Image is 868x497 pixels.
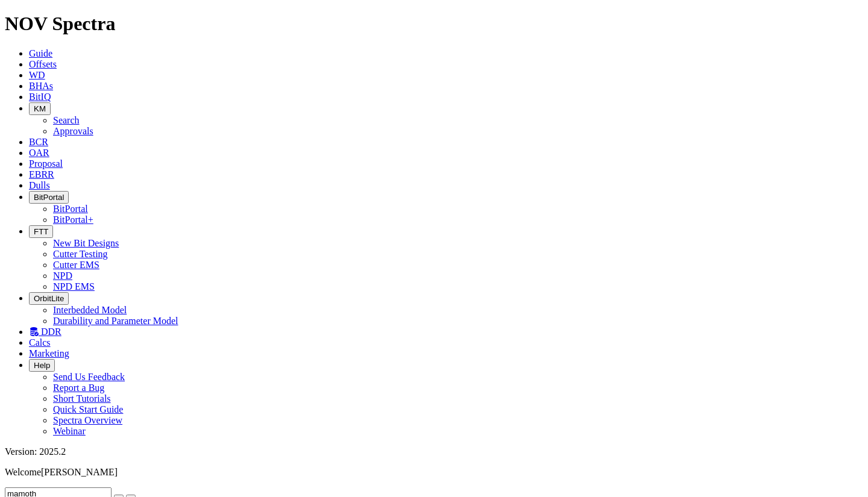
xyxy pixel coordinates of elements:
[5,467,863,478] p: Welcome
[29,191,69,204] button: BitPortal
[29,48,52,58] a: Guide
[41,467,118,477] span: [PERSON_NAME]
[53,214,93,225] a: BitPortal+
[53,393,111,404] a: Short Tutorials
[29,102,51,115] button: KM
[5,446,863,457] div: Version: 2025.2
[34,361,50,370] span: Help
[34,294,64,303] span: OrbitLite
[29,137,48,147] a: BCR
[53,404,123,414] a: Quick Start Guide
[41,327,61,337] span: DDR
[34,193,64,202] span: BitPortal
[29,180,50,190] a: Dulls
[53,260,99,270] a: Cutter EMS
[53,372,125,382] a: Send Us Feedback
[29,148,49,158] a: OAR
[34,227,48,236] span: FTT
[29,225,53,238] button: FTT
[29,59,57,69] a: Offsets
[53,238,119,248] a: New Bit Designs
[34,104,46,113] span: KM
[29,158,63,169] a: Proposal
[53,415,122,425] a: Spectra Overview
[53,281,95,292] a: NPD EMS
[53,426,86,436] a: Webinar
[29,70,45,80] a: WD
[53,305,127,315] a: Interbedded Model
[53,204,88,214] a: BitPortal
[29,327,61,337] a: DDR
[53,383,104,393] a: Report a Bug
[29,359,55,372] button: Help
[29,169,54,180] a: EBRR
[29,292,69,305] button: OrbitLite
[53,316,178,326] a: Durability and Parameter Model
[53,115,80,125] a: Search
[29,337,51,348] a: Calcs
[29,348,69,358] a: Marketing
[53,249,108,259] a: Cutter Testing
[5,13,863,35] h1: NOV Spectra
[29,92,51,102] a: BitIQ
[53,126,93,136] a: Approvals
[29,81,53,91] a: BHAs
[53,270,72,281] a: NPD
